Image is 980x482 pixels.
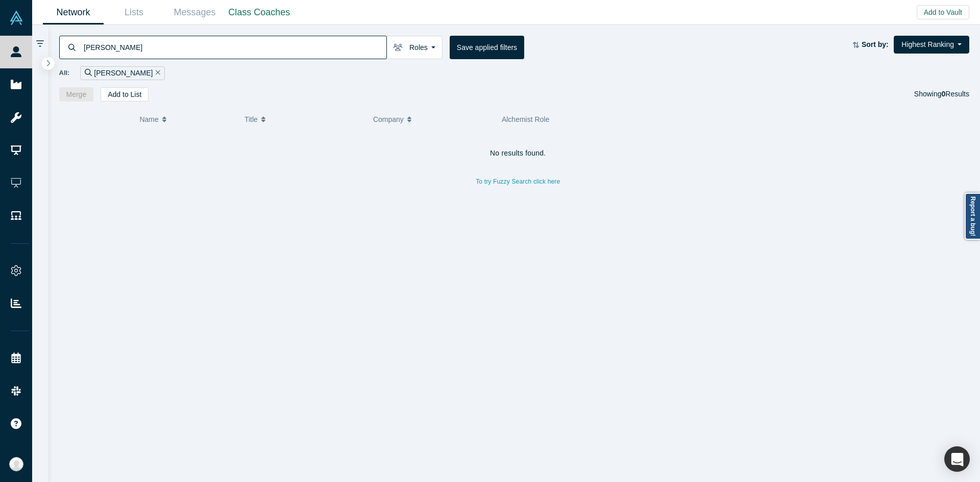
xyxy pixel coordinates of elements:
[914,87,969,102] div: Showing
[104,1,164,24] a: Lists
[942,90,969,98] span: Results
[469,175,567,188] button: To try Fuzzy Search click here
[83,35,386,59] input: Search by name, title, company, summary, expertise, investment criteria or topics of focus
[244,109,362,130] button: Title
[862,40,889,48] strong: Sort by:
[9,457,23,471] img: Anna Sanchez's Account
[942,90,946,98] strong: 0
[373,109,491,130] button: Company
[139,109,158,130] span: Name
[917,5,969,19] button: Add to Vault
[139,109,234,130] button: Name
[9,11,23,25] img: Alchemist Vault Logo
[386,36,443,59] button: Roles
[502,115,549,123] span: Alchemist Role
[244,109,258,130] span: Title
[450,36,524,59] button: Save applied filters
[59,149,977,158] h4: No results found.
[59,68,70,78] span: All:
[965,193,980,240] a: Report a bug!
[153,67,160,79] button: Remove Filter
[59,87,94,102] button: Merge
[80,66,165,80] div: [PERSON_NAME]
[43,1,104,24] a: Network
[894,36,969,54] button: Highest Ranking
[101,87,149,102] button: Add to List
[225,1,293,24] a: Class Coaches
[373,109,404,130] span: Company
[164,1,225,24] a: Messages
